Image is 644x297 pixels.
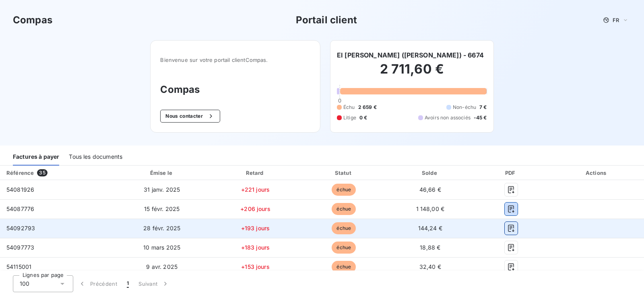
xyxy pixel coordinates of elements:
button: Nous contacter [160,110,220,123]
span: 54115001 [6,263,31,270]
span: 0 [338,97,341,104]
span: +193 jours [241,225,270,231]
span: échue [332,203,356,215]
h6: EI [PERSON_NAME] ([PERSON_NAME]) - 6674 [337,50,484,60]
div: Factures à payer [13,149,59,166]
span: 7 € [479,104,487,111]
div: Émise le [115,169,209,177]
div: Référence [6,170,34,176]
button: Suivant [134,275,174,292]
span: 144,24 € [418,225,442,231]
span: 10 mars 2025 [143,244,180,251]
h2: 2 711,60 € [337,61,487,85]
span: 54097773 [6,244,34,251]
span: 1 [127,280,129,288]
div: Actions [551,169,642,177]
span: +221 jours [241,186,270,193]
span: Bienvenue sur votre portail client Compas . [160,57,310,63]
span: 0 € [359,114,367,121]
span: échue [332,184,356,196]
span: 28 févr. 2025 [143,225,180,231]
span: échue [332,222,356,234]
div: Statut [302,169,386,177]
span: 54087776 [6,205,34,212]
span: Avoirs non associés [425,114,471,121]
span: Échu [343,104,355,111]
span: Non-échu [453,104,476,111]
button: Précédent [73,275,122,292]
span: +206 jours [240,205,270,212]
span: -45 € [474,114,487,121]
span: 18,88 € [420,244,440,251]
span: 2 659 € [358,104,377,111]
span: 54081926 [6,186,34,193]
div: PDF [475,169,548,177]
span: +153 jours [241,263,270,270]
span: 35 [37,169,47,176]
div: Tous les documents [69,149,122,166]
h3: Compas [160,82,310,97]
button: 1 [122,275,134,292]
span: 1 148,00 € [416,205,445,212]
span: 31 janv. 2025 [144,186,180,193]
div: Solde [389,169,471,177]
span: 32,40 € [419,263,441,270]
span: échue [332,242,356,254]
span: 54092793 [6,225,35,231]
h3: Portail client [296,13,357,27]
span: 9 avr. 2025 [146,263,178,270]
span: +183 jours [241,244,270,251]
div: Retard [212,169,298,177]
span: 46,66 € [419,186,441,193]
span: échue [332,261,356,273]
h3: Compas [13,13,52,27]
span: 15 févr. 2025 [144,205,180,212]
span: FR [613,17,619,23]
span: 100 [20,280,29,288]
span: Litige [343,114,356,121]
